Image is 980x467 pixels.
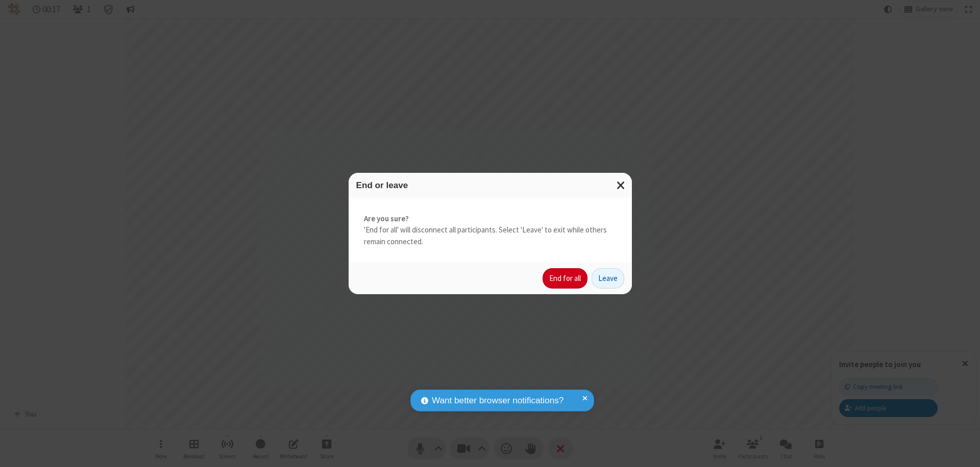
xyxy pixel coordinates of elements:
span: Want better browser notifications? [432,394,563,407]
h3: End or leave [356,180,624,190]
button: Leave [592,268,624,289]
strong: Are you sure? [364,213,617,225]
button: Close modal [610,173,632,198]
button: End for all [543,268,587,289]
div: 'End for all' will disconnect all participants. Select 'Leave' to exit while others remain connec... [349,198,632,263]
